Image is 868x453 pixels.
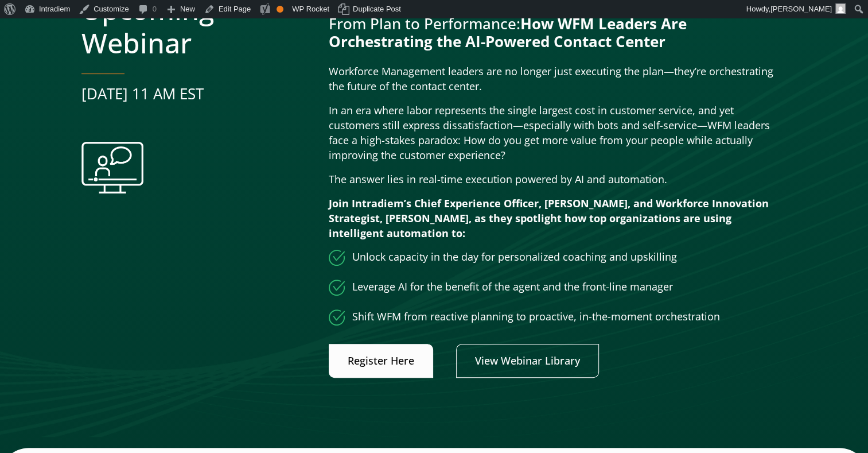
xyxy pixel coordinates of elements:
h3: From Plan to Performance: [329,15,787,51]
p: In an era where labor represents the single largest cost in customer service, and yet customers s... [329,103,787,163]
span: [PERSON_NAME] [770,5,832,13]
strong: How WFM Leaders Are Orchestrating the AI-Powered Contact Center [329,13,687,52]
a: Link opens in a new window [329,344,433,378]
li: Unlock capacity in the day for personalized coaching and upskilling [329,250,787,266]
strong: Join Intradiem’s Chief Experience Officer, [PERSON_NAME], and Workforce Innovation Strategist, [P... [329,196,769,240]
li: Shift WFM from reactive planning to proactive, in-the-moment orchestration [329,309,787,326]
li: Leverage AI for the benefit of the agent and the front-line manager [329,280,787,296]
p: Workforce Management leaders are no longer just executing the plan—they’re orchestrating the futu... [329,64,787,94]
div: OK [277,6,283,13]
p: [DATE] 11 AM EST [81,83,310,104]
a: Link opens in a new window [456,344,599,378]
p: The answer lies in real-time execution powered by AI and automation. [329,172,787,187]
